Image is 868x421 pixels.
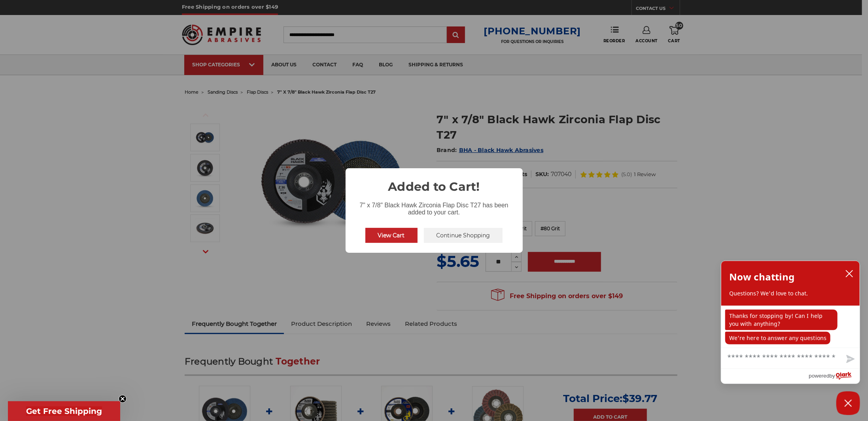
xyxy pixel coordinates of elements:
button: Continue Shopping [424,228,503,243]
h2: Now chatting [729,269,794,285]
span: by [830,371,835,381]
a: Powered by Olark [809,369,860,383]
button: Close teaser [119,395,127,403]
button: Close Chatbox [836,391,860,415]
h2: Added to Cart! [346,168,523,195]
div: olark chatbox [721,261,860,384]
span: powered [809,371,829,381]
div: chat [721,306,860,348]
p: Thanks for stopping by! Can I help you with anything? [725,310,838,330]
button: close chatbox [843,268,856,280]
button: Send message [840,350,860,368]
div: 7" x 7/8" Black Hawk Zirconia Flap Disc T27 has been added to your cart. [346,195,523,218]
button: View Cart [365,228,418,243]
p: Questions? We'd love to chat. [729,289,852,297]
p: We're here to answer any questions [725,332,830,344]
span: Get Free Shipping [26,406,102,416]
